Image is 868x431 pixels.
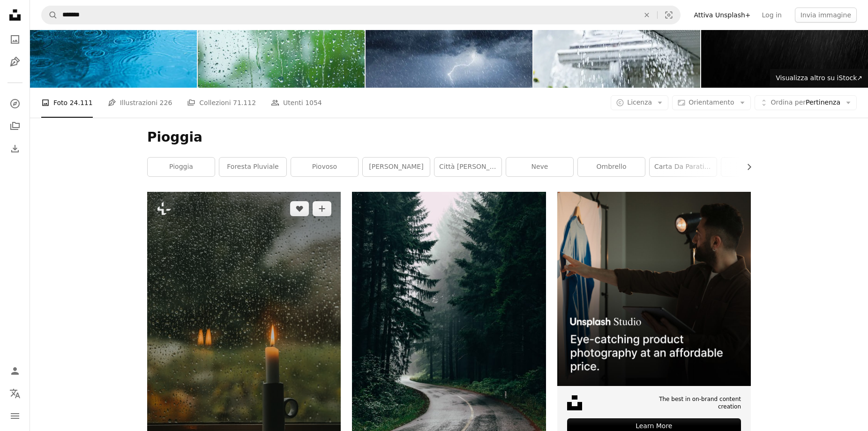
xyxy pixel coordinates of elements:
[741,158,751,176] button: scorri la lista a destra
[721,158,788,176] a: natura
[6,362,24,380] a: Accedi / Registrati
[148,158,215,176] a: pioggia
[6,94,24,113] a: Esplora
[771,98,806,106] span: Ordina per
[776,74,862,82] span: Visualizza altro su iStock ↗
[6,384,24,403] button: Lingua
[271,88,322,118] a: Utenti 1054
[305,98,322,108] span: 1054
[41,6,681,24] form: Trova visual in tutto il sito
[658,6,680,24] button: Ricerca visiva
[313,201,331,216] button: Aggiungi alla Collezione
[6,30,24,49] a: Foto
[688,98,734,106] span: Orientamento
[771,98,840,107] span: Pertinenza
[688,8,756,23] a: Attiva Unsplash+
[233,98,256,108] span: 71.112
[755,95,857,110] button: Ordina perPertinenza
[650,158,717,176] a: carta da parati [PERSON_NAME]
[795,8,857,23] button: Invia immagine
[434,158,501,176] a: città [PERSON_NAME]
[567,395,582,410] img: file-1631678316303-ed18b8b5cb9cimage
[506,158,573,176] a: neve
[756,8,787,23] a: Log in
[291,158,358,176] a: piovoso
[6,139,24,158] a: Cronologia download
[611,95,668,110] button: Licenza
[42,6,58,24] button: Cerca su Unsplash
[6,53,24,71] a: Illustrazioni
[578,158,645,176] a: ombrello
[636,6,657,24] button: Elimina
[363,158,430,176] a: [PERSON_NAME]
[160,98,172,108] span: 226
[290,201,309,216] button: Mi piace
[219,158,286,176] a: foresta pluviale
[6,117,24,136] a: Collezioni
[635,395,741,411] span: The best in on-brand content creation
[6,6,24,26] a: Home — Unsplash
[557,192,751,386] img: file-1715714098234-25b8b4e9d8faimage
[187,88,256,118] a: Collezioni 71.112
[147,129,751,146] h1: Pioggia
[770,69,868,88] a: Visualizza altro su iStock↗
[627,98,652,106] span: Licenza
[352,333,546,341] a: green leafed trees during daytime
[6,407,24,425] button: Menu
[672,95,750,110] button: Orientamento
[147,333,341,341] a: una candela seduta sopra un tavolo accanto a una finestra
[108,88,172,118] a: Illustrazioni 226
